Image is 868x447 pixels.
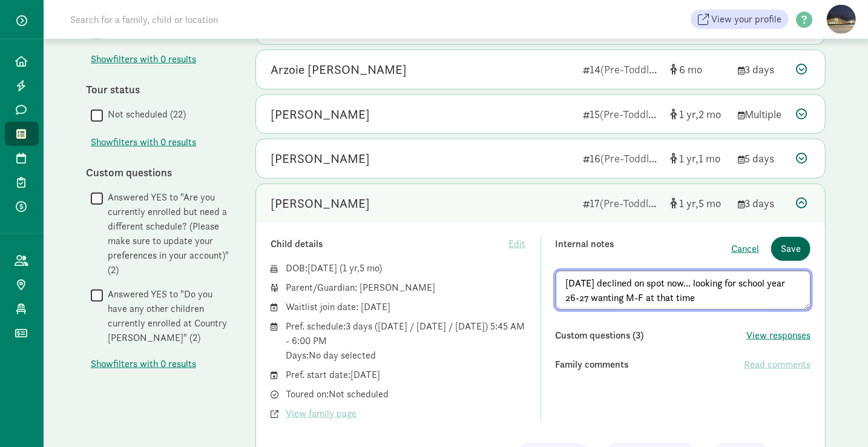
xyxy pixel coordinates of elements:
span: Show filters with 0 results [91,52,196,67]
button: Showfilters with 0 results [91,52,196,67]
span: (Pre-Toddlers) [600,196,666,210]
div: Parent/Guardian: [PERSON_NAME] [286,280,526,295]
div: Waitlist join date: [DATE] [286,300,526,314]
div: 3 days [738,195,786,211]
div: Internal notes [556,237,732,261]
span: View family page [286,406,357,421]
span: Edit [509,237,526,251]
span: (Pre-Toddlers) [600,107,666,121]
div: Toured on: Not scheduled [286,387,526,402]
a: View your profile [691,10,789,29]
div: 15 [583,106,660,122]
div: 16 [583,150,660,167]
div: DOB: ( ) [286,261,526,276]
label: Answered YES to "Are you currently enrolled but need a different schedule? (Please make sure to u... [103,190,231,277]
div: [object Object] [670,150,728,167]
div: 14 [583,61,660,78]
button: View responses [746,328,810,343]
div: Custom questions [86,164,231,180]
span: Save [781,242,801,256]
div: Pref. schedule: 3 days ([DATE] / [DATE] / [DATE]) 5:45 AM - 6:00 PM Days: No day selected [286,319,526,363]
span: 1 [679,196,699,210]
div: 5 days [738,150,786,167]
div: 17 [583,195,660,211]
span: Read comments [744,357,810,372]
span: 1 [679,151,699,165]
span: 1 [699,151,720,165]
div: [object Object] [670,106,728,122]
input: Search for a family, child or location [63,7,403,31]
div: Custom questions (3) [556,328,747,343]
span: 1 [679,107,699,121]
span: Show filters with 0 results [91,135,196,150]
button: Save [771,237,810,261]
div: Hazel Zylstra [271,149,370,168]
div: Arzoie Mehrotra [271,60,407,79]
div: Child details [271,237,509,251]
button: Showfilters with 0 results [91,357,196,371]
span: View your profile [711,12,781,27]
div: Pref. start date: [DATE] [286,368,526,382]
label: Not scheduled (22) [103,107,186,122]
div: Tour status [86,81,231,98]
span: 5 [360,262,379,274]
span: [DATE] [307,262,337,274]
span: 6 [679,62,702,76]
span: (Pre-Toddlers) [600,151,666,165]
label: Answered YES to "Do you have any other children currently enrolled at Country [PERSON_NAME]" (2) [103,287,231,345]
div: Multiple [738,106,786,122]
div: Family comments [556,357,745,372]
span: 1 [343,262,360,274]
button: Cancel [731,242,759,256]
iframe: Chat Widget [807,389,868,447]
span: 5 [699,196,721,210]
div: [object Object] [670,195,728,211]
div: 3 days [738,61,786,78]
div: Harper Morton [271,194,370,213]
span: (Pre-Toddlers) [600,62,666,76]
span: Show filters with 0 results [91,357,196,371]
div: Austin Williams [271,105,370,124]
button: Showfilters with 0 results [91,135,196,150]
span: 2 [699,107,721,121]
div: [object Object] [670,61,728,78]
